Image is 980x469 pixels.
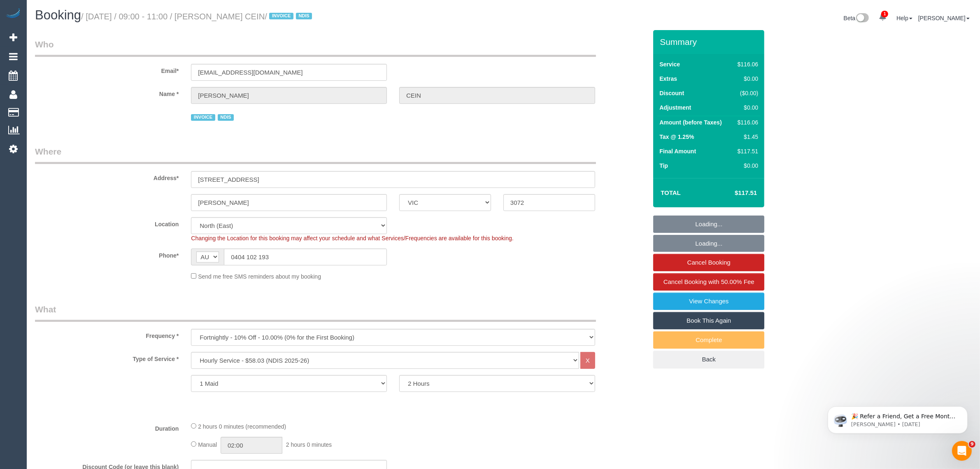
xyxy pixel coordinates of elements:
span: 9 [969,441,975,448]
label: Tax @ 1.25% [659,133,694,141]
label: Tip [659,162,668,170]
span: Booking [35,8,81,22]
img: New interface [855,13,869,24]
input: Suburb* [191,194,387,211]
a: Book This Again [653,312,764,329]
span: 2 hours 0 minutes [286,441,332,448]
span: 2 hours 0 minutes (recommended) [198,423,286,430]
span: / [265,12,314,21]
label: Address* [29,171,185,182]
label: Email* [29,64,185,75]
input: Last Name* [399,87,595,104]
label: Discount [659,89,684,97]
h3: Summary [660,37,760,47]
label: Frequency * [29,329,185,340]
div: $0.00 [734,75,758,83]
a: Help [896,15,912,21]
label: Name * [29,87,185,98]
legend: Where [35,145,596,164]
img: Automaid Logo [5,8,21,20]
span: Cancel Booking with 50.00% Fee [663,278,754,285]
input: Email* [191,64,387,81]
a: View Changes [653,293,764,310]
span: INVOICE [191,114,215,121]
div: $1.45 [734,133,758,141]
a: Cancel Booking with 50.00% Fee [653,273,764,291]
label: Type of Service * [29,352,185,363]
a: Beta [844,15,869,21]
a: Cancel Booking [653,254,764,271]
label: Phone* [29,249,185,260]
label: Amount (before Taxes) [659,118,722,127]
h4: $117.51 [710,190,757,197]
div: $116.06 [734,60,758,68]
input: Phone* [224,249,387,265]
div: $0.00 [734,103,758,112]
small: / [DATE] / 09:00 - 11:00 / [PERSON_NAME] CEIN [81,12,314,21]
legend: Who [35,38,596,57]
iframe: Intercom notifications message [815,389,980,447]
label: Final Amount [659,147,696,155]
label: Location [29,217,185,228]
legend: What [35,303,596,322]
a: [PERSON_NAME] [918,15,970,21]
span: 1 [881,11,888,17]
span: Changing the Location for this booking may affect your schedule and what Services/Frequencies are... [191,235,513,242]
label: Adjustment [659,103,691,112]
div: $0.00 [734,162,758,170]
span: NDIS [218,114,234,121]
strong: Total [661,189,681,196]
a: 1 [875,8,891,26]
label: Extras [659,75,677,83]
input: Post Code* [503,194,595,211]
div: $117.51 [734,147,758,155]
span: Send me free SMS reminders about my booking [198,273,321,280]
span: Manual [198,441,217,448]
iframe: Intercom live chat [952,441,972,461]
a: Back [653,351,764,368]
div: $116.06 [734,118,758,127]
div: ($0.00) [734,89,758,97]
span: NDIS [296,13,312,19]
span: INVOICE [269,13,293,19]
label: Service [659,60,680,68]
label: Duration [29,422,185,433]
input: First Name* [191,87,387,104]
